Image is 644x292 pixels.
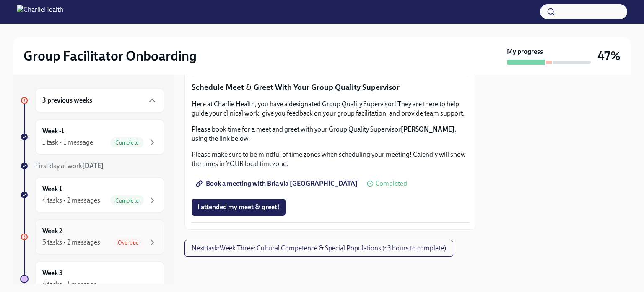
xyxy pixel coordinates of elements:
[23,47,197,64] h2: Group Facilitator Onboarding
[42,226,62,236] h6: Week 2
[20,219,164,255] a: Week 25 tasks • 2 messagesOverdue
[375,180,407,187] span: Completed
[42,138,93,147] div: 1 task • 1 message
[35,88,164,113] div: 3 previous weeks
[42,280,97,289] div: 4 tasks • 1 message
[192,175,364,192] a: Book a meeting with Bria via [GEOGRAPHIC_DATA]
[20,119,164,155] a: Week -11 task • 1 messageComplete
[192,199,286,216] button: I attended my meet & greet!
[20,161,164,171] a: First day at work[DATE]
[401,125,454,133] strong: [PERSON_NAME]
[82,162,104,170] strong: [DATE]
[42,268,63,278] h6: Week 3
[192,150,469,168] p: Please make sure to be mindful of time zones when scheduling your meeting! Calendly will show the...
[42,96,92,105] h6: 3 previous weeks
[507,47,543,56] strong: My progress
[42,238,100,247] div: 5 tasks • 2 messages
[17,5,63,18] img: CharlieHealth
[192,244,446,253] span: Next task : Week Three: Cultural Competence & Special Populations (~3 hours to complete)
[35,162,104,170] span: First day at work
[110,139,144,146] span: Complete
[192,100,469,118] p: Here at Charlie Health, you have a designated Group Quality Supervisor! They are there to help gu...
[197,203,280,211] span: I attended my meet & greet!
[597,48,621,63] h3: 47%
[110,197,144,204] span: Complete
[42,126,64,136] h6: Week -1
[42,184,62,194] h6: Week 1
[192,125,469,143] p: Please book time for a meet and greet with your Group Quality Supervisor , using the link below.
[197,179,358,188] span: Book a meeting with Bria via [GEOGRAPHIC_DATA]
[20,177,164,213] a: Week 14 tasks • 2 messagesComplete
[113,239,144,246] span: Overdue
[42,196,100,205] div: 4 tasks • 2 messages
[192,82,469,93] p: Schedule Meet & Greet With Your Group Quality Supervisor
[184,240,453,257] button: Next task:Week Three: Cultural Competence & Special Populations (~3 hours to complete)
